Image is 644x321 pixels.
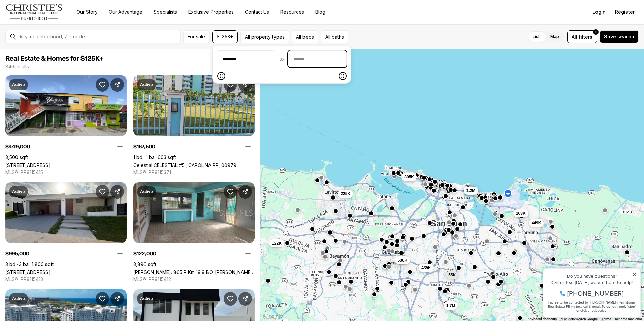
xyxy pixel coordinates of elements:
p: Active [140,296,153,301]
button: All property types [240,30,289,43]
button: Save Property: 100 DEL MUELLE #1905 [96,292,109,306]
a: St. 1 MONTEAZUL, GUAYNABO PR, 00969 [5,269,51,275]
a: Celestial CELESTIAL #5I, CAROLINA PR, 00979 [133,162,236,168]
span: Login [592,9,606,15]
span: 895K [404,174,414,180]
button: 449K [529,219,544,227]
div: Do you have questions? [7,15,97,20]
button: 55K [446,271,458,279]
button: Save search [600,30,639,43]
button: Property options [241,247,255,260]
span: 435K [421,265,431,270]
a: A13 GALICIA AVE., CASTELLANA GARDENS DEV., CAROLINA PR, 00983 [5,162,51,168]
button: 1.2M [464,186,478,194]
button: Allfilters1 [567,30,597,43]
button: Property options [241,140,255,153]
p: Active [12,189,25,194]
span: All [572,33,577,40]
button: Save Property: A13 GALICIA AVE., CASTELLANA GARDENS DEV. [96,78,109,92]
a: Resources [275,7,310,17]
span: 1.7M [446,302,455,308]
img: logo [5,4,63,20]
a: Exclusive Properties [183,7,239,17]
span: Maximum [339,72,347,80]
span: Minimum [217,72,225,80]
button: Share Property [238,78,252,92]
button: 168K [513,209,528,217]
span: [PHONE_NUMBER] [28,32,84,38]
a: Specialists [148,7,183,17]
p: Active [12,82,25,87]
a: Our Advantage [103,7,148,17]
span: 1.2M [466,188,476,193]
a: Our Story [71,7,103,17]
span: 168K [516,210,526,216]
button: 225K [338,190,353,198]
button: Property options [113,140,127,153]
span: 55K [448,272,456,278]
input: priceMax [288,51,346,67]
span: Register [615,9,635,15]
button: Share Property [238,292,252,306]
button: Share Property [110,292,124,306]
a: Carr. 865 R Km 19.9 BO. CANDELARIA, TOA BAJA PR, 00949 [133,269,255,275]
button: Save Property: St. 1 MONTEAZUL [96,185,109,199]
p: Active [12,296,25,301]
button: Share Property [110,78,124,92]
span: For sale [188,34,205,39]
span: 995K [396,257,406,262]
input: priceMin [217,51,275,67]
button: 995K [393,256,409,264]
button: Property options [113,247,127,260]
p: 846 results [5,64,29,69]
button: 1.7M [444,301,458,309]
span: 449K [532,220,541,225]
p: Active [140,82,153,87]
label: List [527,31,545,43]
span: Save search [604,34,634,39]
button: 122K [269,239,284,247]
div: Call or text [DATE], we are here to help! [7,22,97,26]
button: Register [611,5,639,19]
button: All baths [321,30,348,43]
p: Active [140,189,153,194]
button: 435K [419,263,434,272]
span: filters [579,33,592,40]
button: Save Property: Carr. 865 R Km 19.9 BO. CANDELARIA [224,185,237,199]
button: All beds [292,30,318,43]
button: Share Property [110,185,124,199]
span: 630K [398,257,408,263]
span: $125K+ [217,34,233,39]
button: For sale [183,30,210,43]
button: Save Property: Celestial CELESTIAL #5I [224,78,237,92]
span: Real Estate & Homes for $125K+ [5,55,104,62]
button: 895K [401,173,417,181]
span: 225K [341,191,350,197]
label: Map [545,31,565,43]
a: Blog [310,7,331,17]
button: Share Property [238,185,252,199]
button: Save Property: Calle 1 VILLAS DE LEVITTOWN #A12 [224,292,237,306]
span: 1 [595,29,597,35]
button: 2.5M [464,187,478,195]
button: 630K [395,256,410,264]
button: Contact Us [239,7,275,17]
span: to [279,56,284,62]
button: $125K+ [212,30,238,43]
span: I agree to be contacted by [PERSON_NAME] International Real Estate PR via text, call & email. To ... [8,41,96,54]
button: Login [588,5,610,19]
span: 122K [272,240,282,246]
